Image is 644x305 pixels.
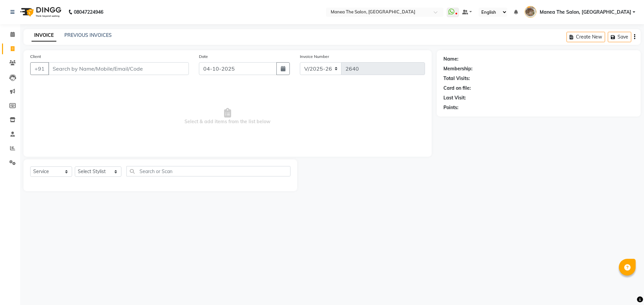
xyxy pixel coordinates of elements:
[48,62,189,75] input: Search by Name/Mobile/Email/Code
[616,278,637,298] iframe: chat widget
[74,3,103,21] b: 08047224946
[30,54,41,60] label: Client
[567,32,605,42] button: Create New
[443,65,473,72] div: Membership:
[540,9,631,16] span: Manea The Salon, [GEOGRAPHIC_DATA]
[30,62,49,75] button: +91
[64,32,112,38] a: PREVIOUS INVOICES
[300,54,329,60] label: Invoice Number
[126,166,290,176] input: Search or Scan
[30,83,425,150] span: Select & add items from the list below
[17,3,63,21] img: logo
[608,32,631,42] button: Save
[525,6,536,18] img: Manea The Salon, Kanuru
[443,94,466,101] div: Last Visit:
[199,54,208,60] label: Date
[443,75,470,82] div: Total Visits:
[443,85,471,92] div: Card on file:
[443,104,459,111] div: Points:
[443,56,459,63] div: Name:
[32,29,56,42] a: INVOICE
